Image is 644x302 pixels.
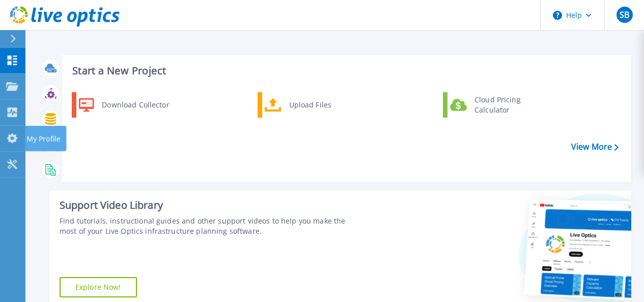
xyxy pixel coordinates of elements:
div: Download Collector [97,95,174,115]
div: Cloud Pricing Calculator [469,95,545,115]
a: View More [571,142,619,152]
a: Download Collector [72,92,176,118]
div: Find tutorials, instructional guides and other support videos to help you make the most of your L... [60,216,362,236]
a: Upload Files [258,92,362,118]
p: My Profile [26,126,60,152]
span: SB [620,11,629,19]
a: Explore Now! [60,277,137,297]
div: Support Video Library [60,199,362,212]
h3: Start a New Project [72,65,618,76]
div: Upload Files [284,95,359,115]
a: Cloud Pricing Calculator [443,92,547,118]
